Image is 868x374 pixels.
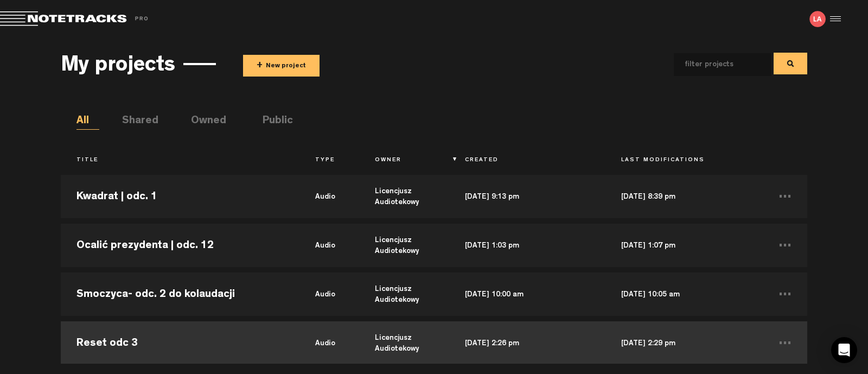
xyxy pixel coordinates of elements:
[61,172,299,221] td: Kwadrat | odc. 1
[299,270,359,319] td: audio
[359,221,449,270] td: Licencjusz Audiotekowy
[61,55,175,79] h3: My projects
[449,270,606,319] td: [DATE] 10:00 am
[762,319,807,367] td: ...
[762,221,807,270] td: ...
[605,270,762,319] td: [DATE] 10:05 am
[257,60,263,72] span: +
[61,270,299,319] td: Smoczyca- odc. 2 do kolaudacji
[61,221,299,270] td: Ocalić prezydenta | odc. 12
[449,319,606,367] td: [DATE] 2:26 pm
[809,11,826,27] img: letters
[191,113,214,130] li: Owned
[76,113,99,130] li: All
[605,151,762,170] th: Last Modifications
[605,319,762,367] td: [DATE] 2:29 pm
[61,151,299,170] th: Title
[605,221,762,270] td: [DATE] 1:07 pm
[762,270,807,319] td: ...
[299,151,359,170] th: Type
[299,319,359,367] td: audio
[449,172,606,221] td: [DATE] 9:13 pm
[299,172,359,221] td: audio
[359,151,449,170] th: Owner
[831,337,857,363] div: Open Intercom Messenger
[243,55,320,77] button: +New project
[359,172,449,221] td: Licencjusz Audiotekowy
[263,113,285,130] li: Public
[359,319,449,367] td: Licencjusz Audiotekowy
[674,53,754,76] input: filter projects
[762,172,807,221] td: ...
[449,151,606,170] th: Created
[61,319,299,367] td: Reset odc 3
[449,221,606,270] td: [DATE] 1:03 pm
[359,270,449,319] td: Licencjusz Audiotekowy
[605,172,762,221] td: [DATE] 8:39 pm
[299,221,359,270] td: audio
[122,113,145,130] li: Shared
